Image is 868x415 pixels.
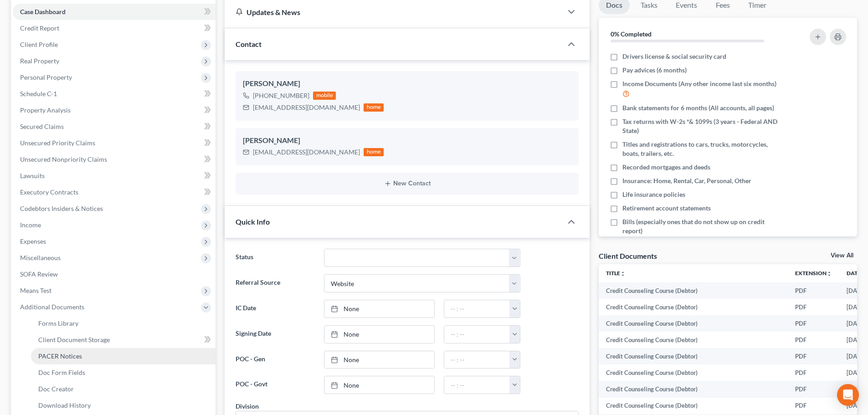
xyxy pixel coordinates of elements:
td: Credit Counseling Course (Debtor) [599,398,788,414]
td: PDF [788,299,839,315]
span: Client Profile [20,41,58,48]
td: Credit Counseling Course (Debtor) [599,364,788,381]
span: Forms Library [38,319,78,327]
input: -- : -- [444,351,510,369]
a: Forms Library [31,315,216,332]
a: Doc Form Fields [31,364,216,381]
button: New Contact [243,180,571,187]
span: Drivers license & social security card [622,52,726,61]
div: [PERSON_NAME] [243,135,571,146]
label: POC - Gen [231,351,319,369]
span: Quick Info [236,217,270,226]
div: home [364,103,384,112]
span: Contact [236,40,262,48]
span: Credit Report [20,24,59,32]
span: Bank statements for 6 months (All accounts, all pages) [622,103,774,113]
span: Recorded mortgages and deeds [622,163,710,172]
a: None [324,326,434,343]
input: -- : -- [444,300,510,318]
span: Executory Contracts [20,188,78,196]
label: Signing Date [231,325,319,343]
span: Expenses [20,237,46,245]
a: Unsecured Priority Claims [13,135,216,151]
span: Lawsuits [20,172,45,179]
a: Titleunfold_more [606,270,626,277]
span: Insurance: Home, Rental, Car, Personal, Other [622,176,751,185]
span: Codebtors Insiders & Notices [20,205,103,212]
a: View All [831,252,853,259]
a: Extensionunfold_more [795,270,832,277]
a: Client Document Storage [31,332,216,348]
span: Real Property [20,57,59,65]
a: SOFA Review [13,266,216,282]
i: unfold_more [827,271,832,277]
span: Doc Form Fields [38,369,85,376]
a: Credit Report [13,20,216,36]
span: Unsecured Priority Claims [20,139,95,147]
a: None [324,351,434,369]
td: PDF [788,398,839,414]
td: Credit Counseling Course (Debtor) [599,332,788,348]
a: Schedule C-1 [13,86,216,102]
span: Income Documents (Any other income last six months) [622,79,776,88]
td: Credit Counseling Course (Debtor) [599,381,788,397]
label: Status [231,249,319,267]
span: Personal Property [20,73,72,81]
i: unfold_more [620,271,626,277]
input: -- : -- [444,326,510,343]
span: Pay advices (6 months) [622,66,687,75]
span: Life insurance policies [622,190,685,199]
span: Additional Documents [20,303,84,311]
input: -- : -- [444,376,510,394]
a: Unsecured Nonpriority Claims [13,151,216,168]
td: Credit Counseling Course (Debtor) [599,299,788,315]
span: Doc Creator [38,385,74,393]
div: Client Documents [599,251,657,261]
span: SOFA Review [20,270,58,278]
div: Open Intercom Messenger [837,384,859,406]
span: Tax returns with W-2s *& 1099s (3 years - Federal AND State) [622,117,785,135]
div: Division [236,401,259,411]
label: Referral Source [231,274,319,292]
a: Doc Creator [31,381,216,397]
span: Unsecured Nonpriority Claims [20,155,107,163]
td: PDF [788,348,839,364]
td: PDF [788,332,839,348]
div: [EMAIL_ADDRESS][DOMAIN_NAME] [253,103,360,112]
strong: 0% Completed [611,30,652,38]
span: Client Document Storage [38,336,110,343]
span: Download History [38,401,91,409]
a: Executory Contracts [13,184,216,200]
a: Lawsuits [13,168,216,184]
td: PDF [788,381,839,397]
label: IC Date [231,300,319,318]
a: PACER Notices [31,348,216,364]
span: Titles and registrations to cars, trucks, motorcycles, boats, trailers, etc. [622,140,785,158]
label: POC - Govt [231,376,319,394]
div: mobile [313,92,336,100]
span: Retirement account statements [622,204,711,213]
span: Secured Claims [20,123,64,130]
span: Income [20,221,41,229]
a: Download History [31,397,216,414]
td: Credit Counseling Course (Debtor) [599,315,788,332]
a: None [324,300,434,318]
span: Property Analysis [20,106,71,114]
span: Means Test [20,287,51,294]
div: home [364,148,384,156]
td: Credit Counseling Course (Debtor) [599,348,788,364]
span: Schedule C-1 [20,90,57,97]
span: PACER Notices [38,352,82,360]
td: Credit Counseling Course (Debtor) [599,282,788,299]
td: PDF [788,315,839,332]
span: Case Dashboard [20,8,66,15]
td: PDF [788,364,839,381]
div: [PHONE_NUMBER] [253,91,309,100]
a: Case Dashboard [13,4,216,20]
td: PDF [788,282,839,299]
span: Bills (especially ones that do not show up on credit report) [622,217,785,236]
div: [EMAIL_ADDRESS][DOMAIN_NAME] [253,148,360,157]
a: Secured Claims [13,118,216,135]
a: Property Analysis [13,102,216,118]
span: Miscellaneous [20,254,61,261]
